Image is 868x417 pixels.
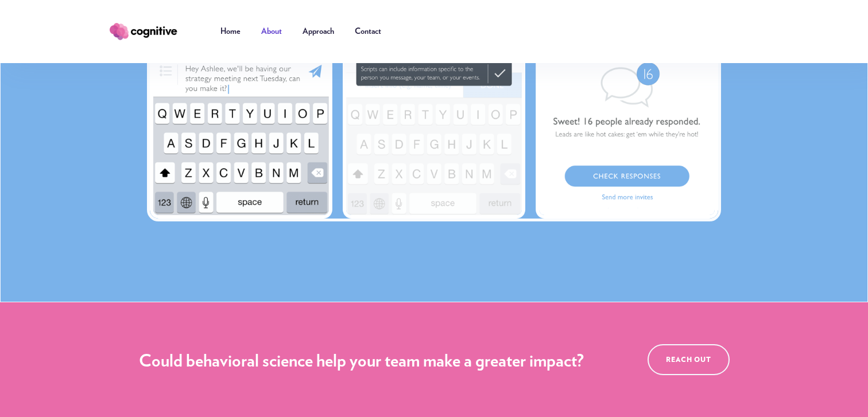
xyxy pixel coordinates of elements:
[648,344,730,375] a: REACH OUT
[210,14,251,49] a: Home
[139,353,584,370] h1: Could behavioral science help your team make a greater impact?
[251,14,292,49] a: About
[107,21,196,42] a: home
[344,14,392,49] a: Contact
[292,14,344,49] a: Approach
